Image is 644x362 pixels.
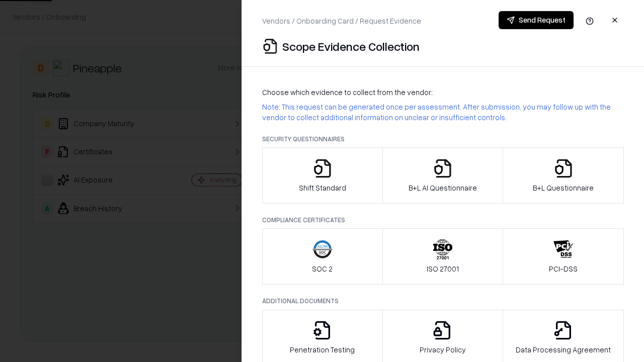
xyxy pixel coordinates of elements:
p: Compliance Certificates [262,216,624,224]
p: Security Questionnaires [262,135,624,143]
button: Send Request [499,11,574,29]
p: B+L AI Questionnaire [409,183,477,193]
button: PCI-DSS [503,228,624,285]
p: Penetration Testing [290,344,355,355]
p: Note: This request can be generated once per assessment. After submission, you may follow up with... [262,102,624,123]
button: B+L Questionnaire [503,147,624,204]
p: Choose which evidence to collect from the vendor: [262,87,624,98]
button: Shift Standard [262,147,383,204]
p: Scope Evidence Collection [282,38,420,54]
p: Vendors / Onboarding Card / Request Evidence [262,16,421,26]
p: Shift Standard [299,183,346,193]
p: Data Processing Agreement [516,344,611,355]
p: ISO 27001 [427,263,459,274]
p: B+L Questionnaire [533,183,594,193]
p: Additional Documents [262,297,624,305]
button: ISO 27001 [382,228,504,285]
p: PCI-DSS [549,263,578,274]
p: SOC 2 [312,263,333,274]
button: SOC 2 [262,228,383,285]
p: Privacy Policy [420,344,466,355]
button: B+L AI Questionnaire [382,147,504,204]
